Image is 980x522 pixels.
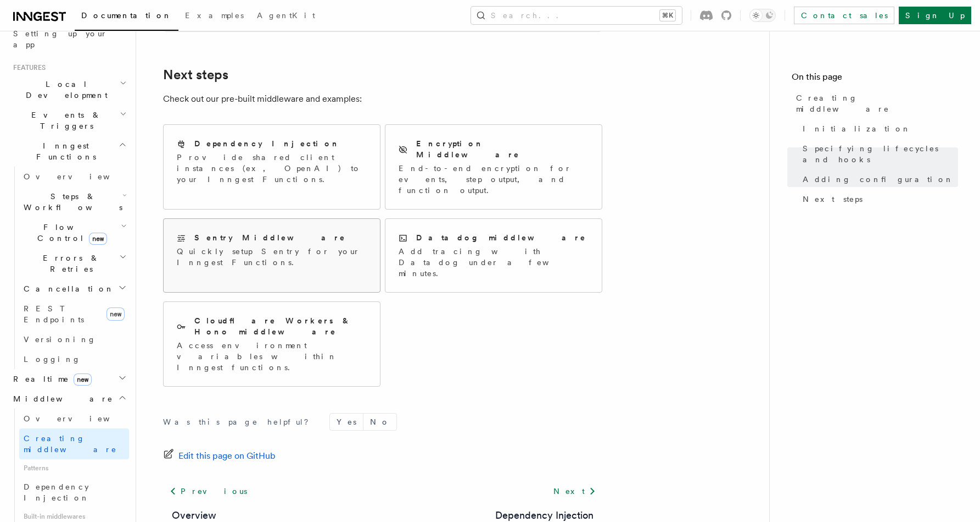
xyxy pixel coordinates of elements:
a: Datadog middlewareAdd tracing with Datadog under a few minutes. [385,218,602,293]
div: Inngest Functions [9,167,129,369]
a: Documentation [75,3,178,31]
a: Contact sales [794,7,894,24]
button: Middleware [9,389,129,409]
p: Quickly setup Sentry for your Inngest Functions. [177,246,367,268]
a: Logging [19,349,129,369]
span: Overview [24,172,137,181]
button: Local Development [9,74,129,105]
span: Specifying lifecycles and hooks [803,143,958,165]
span: new [74,373,92,386]
a: Creating middleware [19,428,129,459]
span: Middleware [9,393,113,404]
button: Cancellation [19,279,129,299]
span: Edit this page on GitHub [178,448,276,464]
span: Creating middleware [24,434,117,454]
a: Next steps [798,189,958,209]
span: Overview [24,414,137,423]
a: Previous [163,481,254,501]
span: Examples [185,11,244,20]
a: Specifying lifecycles and hooks [798,139,958,169]
kbd: ⌘K [660,10,675,21]
h2: Encryption Middleware [416,138,589,160]
a: Initialization [798,119,958,139]
span: Patterns [19,459,129,477]
span: new [89,233,107,245]
span: Initialization [803,123,911,134]
span: Flow Control [19,222,121,244]
a: Setting up your app [9,24,129,54]
button: Flow Controlnew [19,217,129,248]
p: Check out our pre-built middleware and examples: [163,91,602,107]
h2: Cloudflare Workers & Hono middleware [194,315,367,337]
span: Local Development [9,79,120,101]
h2: Dependency Injection [194,138,340,149]
a: Examples [178,3,250,30]
h4: On this page [792,70,958,88]
a: Encryption MiddlewareEnd-to-end encryption for events, step output, and function output. [385,124,602,210]
button: Yes [330,414,363,430]
span: Documentation [81,11,172,20]
span: AgentKit [257,11,315,20]
span: Dependency Injection [24,482,89,502]
span: Realtime [9,373,92,384]
button: Inngest Functions [9,136,129,167]
span: Versioning [24,335,96,344]
p: End-to-end encryption for events, step output, and function output. [399,163,589,196]
h2: Sentry Middleware [194,232,346,243]
button: Steps & Workflows [19,186,129,217]
a: Versioning [19,329,129,349]
a: Dependency InjectionProvide shared client instances (ex, OpenAI) to your Inngest Functions. [163,124,380,210]
span: Steps & Workflows [19,191,122,213]
p: Access environment variables within Inngest functions. [177,340,367,373]
span: Creating middleware [796,92,958,114]
button: Events & Triggers [9,105,129,136]
span: Inngest Functions [9,140,119,162]
p: Provide shared client instances (ex, OpenAI) to your Inngest Functions. [177,152,367,185]
a: AgentKit [250,3,322,30]
a: Edit this page on GitHub [163,448,276,464]
span: Errors & Retries [19,252,119,274]
p: Add tracing with Datadog under a few minutes. [399,246,589,279]
a: Cloudflare Workers & Hono middlewareAccess environment variables within Inngest functions. [163,301,380,387]
a: Next [547,481,602,501]
button: Toggle dark mode [749,9,776,22]
span: Logging [24,355,81,364]
a: REST Endpointsnew [19,299,129,329]
span: Features [9,63,46,72]
span: Adding configuration [803,174,954,185]
a: Overview [19,167,129,186]
button: Realtimenew [9,369,129,389]
span: new [107,307,125,321]
button: Search...⌘K [471,7,682,24]
a: Dependency Injection [19,477,129,508]
p: Was this page helpful? [163,416,316,427]
button: Errors & Retries [19,248,129,279]
a: Overview [19,409,129,428]
a: Adding configuration [798,169,958,189]
a: Sentry MiddlewareQuickly setup Sentry for your Inngest Functions. [163,218,380,293]
a: Next steps [163,67,228,83]
span: Next steps [803,194,863,205]
span: REST Endpoints [24,304,84,324]
h2: Datadog middleware [416,232,586,243]
button: No [363,414,396,430]
a: Sign Up [899,7,971,24]
a: Creating middleware [792,88,958,119]
span: Cancellation [19,283,114,294]
span: Events & Triggers [9,109,120,131]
